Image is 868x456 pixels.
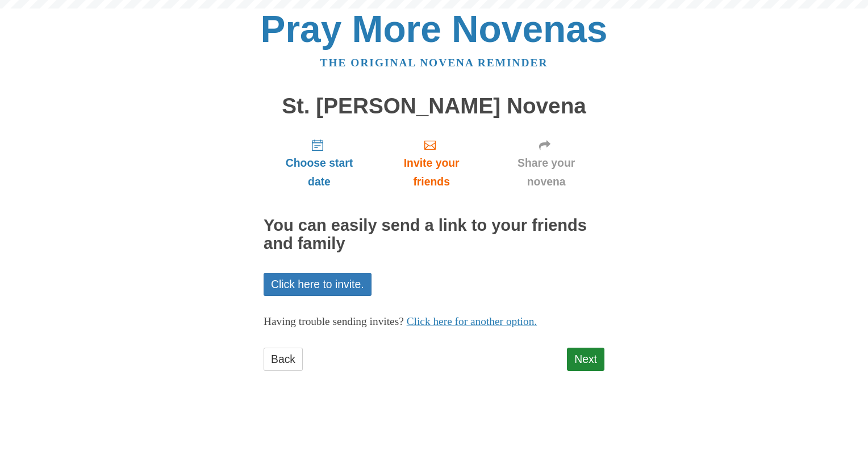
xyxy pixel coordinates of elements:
span: Share your novena [499,154,593,191]
h2: You can easily send a link to your friends and family [264,217,604,253]
a: Next [567,348,604,371]
span: Choose start date [275,154,364,191]
a: Share your novena [488,129,604,197]
a: Pray More Novenas [261,8,608,50]
span: Invite your friends [386,154,477,191]
h1: St. [PERSON_NAME] Novena [264,94,604,119]
a: The original novena reminder [320,57,548,69]
a: Invite your friends [375,129,488,197]
span: Having trouble sending invites? [264,315,404,327]
a: Choose start date [264,129,375,197]
a: Click here to invite. [264,273,372,296]
a: Back [264,348,303,371]
a: Click here for another option. [407,315,537,327]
